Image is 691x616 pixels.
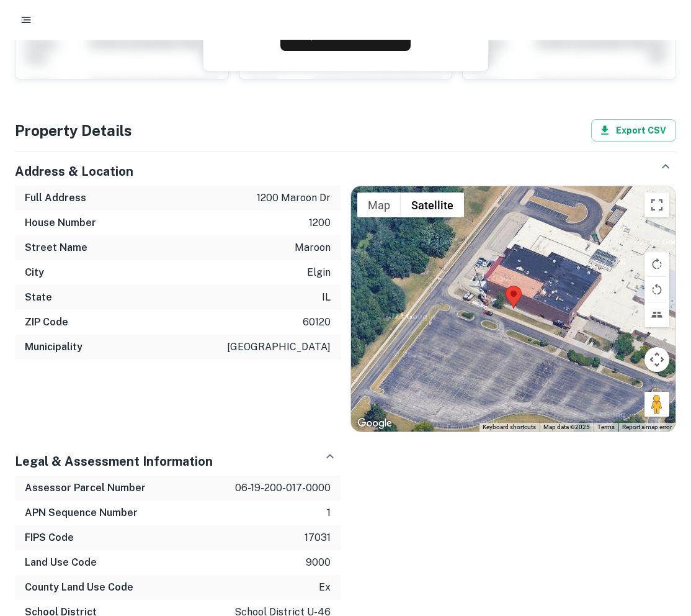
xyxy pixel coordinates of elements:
button: Show satellite imagery [401,192,464,217]
button: Rotate map counterclockwise [644,277,669,302]
h6: Assessor Parcel Number [25,481,146,496]
h6: Municipality [25,340,82,355]
h6: City [25,265,44,280]
h6: State [25,290,52,305]
h6: House Number [25,215,96,230]
a: Open this area in Google Maps (opens a new window) [354,415,395,432]
p: 1200 maroon dr [257,191,331,206]
p: 17031 [305,530,331,545]
button: Show street map [357,192,401,217]
h6: County Land Use Code [25,580,133,595]
p: il [322,290,331,305]
h6: Street Name [25,240,87,255]
h6: Land Use Code [25,555,97,570]
h6: APN Sequence Number [25,505,138,520]
button: Map camera controls [644,347,669,372]
button: Tilt map [644,302,669,327]
p: elgin [307,265,331,280]
h6: Full Address [25,191,86,206]
p: 06-19-200-017-0000 [235,481,331,496]
h5: Legal & Assessment Information [15,452,213,471]
p: 9000 [306,555,331,570]
h6: ZIP Code [25,315,68,330]
span: Map data ©2025 [543,423,590,430]
h6: FIPS Code [25,530,74,545]
p: 60120 [303,315,331,330]
p: [GEOGRAPHIC_DATA] [227,340,331,355]
h5: Address & Location [15,162,133,181]
p: 1 [327,505,331,520]
p: ex [319,580,331,595]
button: Keyboard shortcuts [483,423,536,432]
h4: Property Details [15,119,132,142]
iframe: Chat Widget [629,517,691,576]
img: Google [354,415,395,432]
a: Report a map error [622,423,672,430]
p: maroon [295,240,331,255]
button: Drag Pegman onto the map to open Street View [644,392,669,417]
button: Export CSV [591,119,676,142]
a: Terms (opens in new tab) [597,423,615,430]
p: 1200 [309,215,331,230]
button: Toggle fullscreen view [644,192,669,217]
button: Rotate map clockwise [644,251,669,276]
